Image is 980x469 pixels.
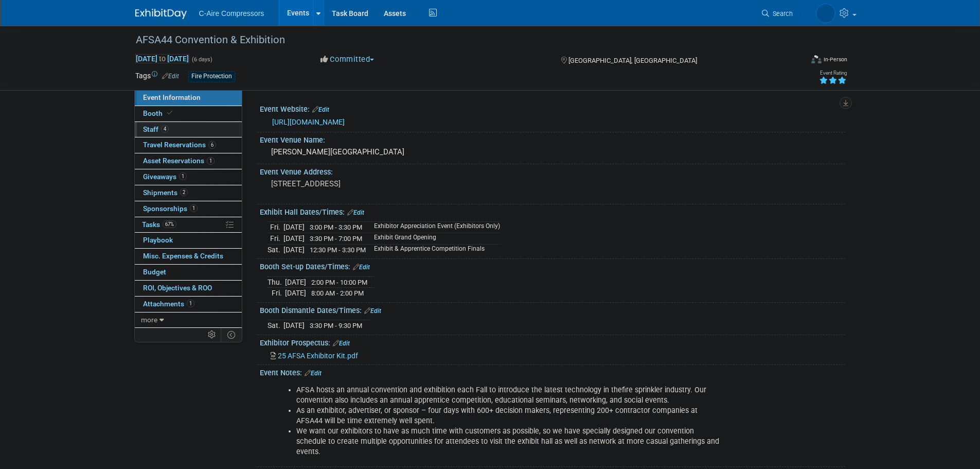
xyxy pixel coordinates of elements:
a: Edit [347,209,364,216]
span: Shipments [143,188,188,197]
td: Toggle Event Tabs [221,328,242,341]
span: more [141,316,157,324]
td: Sat. [268,320,283,331]
a: Playbook [135,233,242,248]
span: 12:30 PM - 3:30 PM [310,246,366,254]
span: 1 [179,172,187,180]
a: Shipments2 [135,185,242,201]
div: In-Person [823,56,847,63]
a: ROI, Objectives & ROO [135,281,242,296]
td: [DATE] [283,222,305,233]
div: Event Notes: [260,365,845,378]
button: Committed [317,54,378,65]
span: Event Information [143,93,201,101]
pre: [STREET_ADDRESS] [271,179,492,188]
span: Booth [143,109,174,117]
span: Budget [143,268,166,276]
span: 3:30 PM - 7:00 PM [310,235,362,242]
div: AFSA44 Convention & Exhibition [132,31,787,49]
span: Staff [143,125,169,133]
span: 1 [187,300,194,307]
td: [DATE] [285,288,306,299]
span: 2 [180,188,188,196]
a: Sponsorships1 [135,201,242,217]
a: Edit [353,264,370,271]
a: Budget [135,265,242,280]
span: Asset Reservations [143,157,215,165]
a: Edit [333,340,350,347]
li: We want our exhibitors to have as much time with customers as possible, so we have specially desi... [296,426,726,457]
span: (6 days) [191,56,212,63]
td: [DATE] [283,320,305,331]
span: Giveaways [143,172,187,181]
span: Tasks [142,220,176,229]
span: Search [769,10,793,18]
img: Travis Wieser [816,4,835,23]
td: Exhibit & Apprentice Competition Finals [368,244,500,255]
li: As an exhibitor, advertiser, or sponsor – four days with 600+ decision makers, representing 200+ ... [296,406,726,426]
div: Event Venue Name: [260,132,845,145]
a: Misc. Expenses & Credits [135,249,242,264]
td: Personalize Event Tab Strip [203,328,221,341]
a: Edit [364,307,381,315]
a: Search [755,5,803,23]
span: [DATE] [DATE] [135,54,189,63]
div: Event Rating [819,71,847,76]
td: Tags [135,71,179,82]
span: 4 [161,125,169,133]
td: Exhibit Grand Opening [368,233,500,245]
span: C-Aire Compressors [199,9,264,18]
span: 3:30 PM - 9:30 PM [310,322,362,329]
span: 3:00 PM - 3:30 PM [310,223,362,231]
a: Staff4 [135,122,242,137]
a: Travel Reservations6 [135,137,242,153]
div: Event Venue Address: [260,164,845,177]
a: more [135,312,242,328]
li: AFSA hosts an annual convention and exhibition each Fall to introduce the latest technology in th... [296,385,726,406]
span: 67% [163,220,176,228]
td: Fri. [268,222,283,233]
a: Asset Reservations1 [135,153,242,169]
span: Sponsorships [143,204,198,213]
a: Giveaways1 [135,169,242,185]
span: Misc. Expenses & Credits [143,252,223,260]
span: ROI, Objectives & ROO [143,284,212,292]
a: Attachments1 [135,297,242,312]
span: to [157,55,167,63]
span: [GEOGRAPHIC_DATA], [GEOGRAPHIC_DATA] [568,57,697,64]
td: Fri. [268,233,283,245]
span: Attachments [143,300,194,308]
span: 1 [207,157,215,165]
span: 25 AFSA Exhibitor Kit.pdf [278,352,358,360]
a: Tasks67% [135,217,242,233]
div: Exhibitor Prospectus: [260,335,845,349]
div: Booth Set-up Dates/Times: [260,259,845,272]
a: Edit [312,106,329,113]
td: Fri. [268,288,285,299]
img: Format-Inperson.png [811,55,822,63]
a: [URL][DOMAIN_NAME] [272,118,345,126]
div: Event Website: [260,101,845,115]
td: [DATE] [285,276,306,288]
span: 2:00 PM - 10:00 PM [311,279,367,286]
td: [DATE] [283,244,305,255]
a: Booth [135,106,242,121]
a: Edit [162,73,179,80]
div: Exhibit Hall Dates/Times: [260,204,845,218]
a: Edit [305,370,322,377]
span: Travel Reservations [143,141,216,149]
div: Event Format [742,54,848,69]
img: ExhibitDay [135,9,187,19]
div: Fire Protection [188,71,235,82]
span: 1 [190,204,198,212]
td: Exhibitor Appreciation Event (Exhibitors Only) [368,222,500,233]
span: 8:00 AM - 2:00 PM [311,289,364,297]
td: Sat. [268,244,283,255]
td: [DATE] [283,233,305,245]
a: 25 AFSA Exhibitor Kit.pdf [271,352,358,360]
td: Thu. [268,276,285,288]
div: Booth Dismantle Dates/Times: [260,303,845,316]
span: Playbook [143,236,173,244]
i: Booth reservation complete [167,110,172,116]
div: [PERSON_NAME][GEOGRAPHIC_DATA] [268,144,838,160]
